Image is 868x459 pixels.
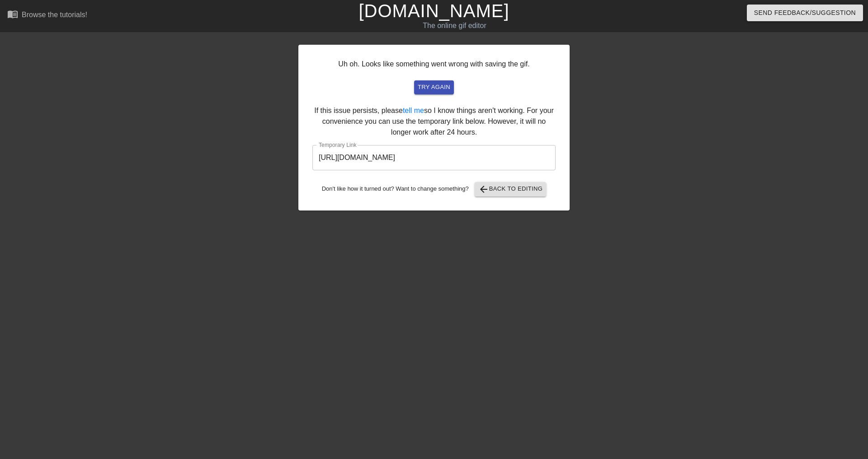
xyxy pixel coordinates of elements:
[747,5,863,21] button: Send Feedback/Suggestion
[22,11,87,19] div: Browse the tutorials!
[298,45,570,211] div: Uh oh. Looks like something went wrong with saving the gif. If this issue persists, please so I k...
[754,7,856,19] span: Send Feedback/Suggestion
[475,182,547,197] button: Back to Editing
[7,9,87,23] a: Browse the tutorials!
[478,184,543,195] span: Back to Editing
[294,20,615,31] div: The online gif editor
[312,182,556,197] div: Don't like how it turned out? Want to change something?
[418,82,450,93] span: try again
[414,80,454,94] button: try again
[478,184,489,195] span: arrow_back
[359,1,509,21] a: [DOMAIN_NAME]
[312,145,556,170] input: bare
[7,9,18,19] span: menu_book
[403,107,424,114] a: tell me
